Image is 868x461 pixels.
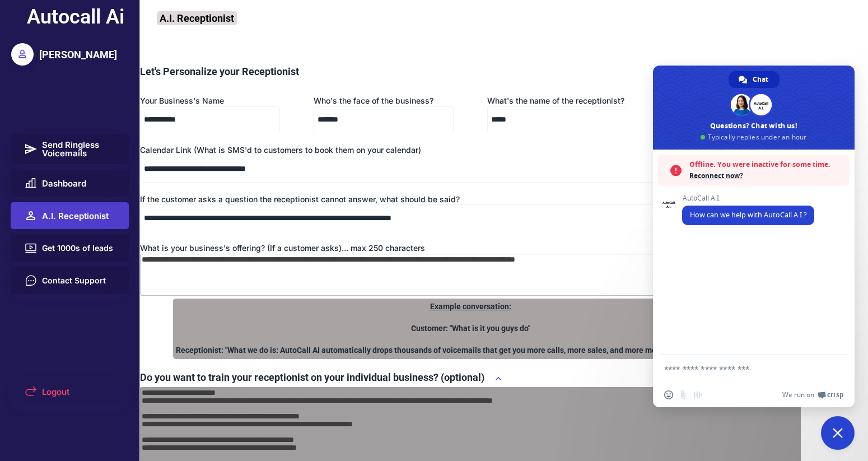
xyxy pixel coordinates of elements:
div: If the customer asks a question the receptionist cannot answer, what should be said? [140,194,801,205]
div: Who will the customer book a meeting with? [314,95,454,106]
span: Crisp [827,390,843,399]
div: Autocall Ai [27,3,124,31]
div: Calendar Link (What is SMS'd to customers to book them on your calendar) [140,145,801,156]
span: How can we help with AutoCall A.I.? [690,210,806,220]
div: [PERSON_NAME] [39,48,117,62]
span: Send Ringless Voicemails [42,141,116,157]
span: Logout [42,388,69,396]
font: Let's Personalize your Receptionist [140,66,299,77]
button: Dashboard [11,170,129,197]
u: Example conversation: [430,302,511,311]
button: Send Ringless Voicemails [11,134,129,164]
span: AutoCall A.I. [682,194,814,202]
button: Logout [11,378,129,405]
div: Chat [729,71,780,88]
span: Chat [753,71,768,88]
div: What's the name of the receptionist? [487,95,627,106]
span: Insert an emoji [664,390,673,399]
div: Your Business's Name [140,95,280,106]
textarea: Compose your message... [664,364,819,374]
span: We run on [782,390,814,399]
span: Get 1000s of leads [42,244,113,252]
span: A.I. Receptionist [42,212,109,220]
button: A.I. Receptionist [11,202,129,229]
span: Reconnect now? [689,170,844,181]
font: Do you want to train your receptionist on your individual business? (optional) [140,371,484,383]
span: Contact Support [42,277,106,285]
button: Get 1000s of leads [11,235,129,262]
div: Customer: "What is it you guys do" Receptionist: "What we do is: AutoCall AI automatically drops ... [173,299,768,359]
span: Offline. You were inactive for some time. [689,159,844,170]
div: A.I. Receptionist [157,11,237,25]
button: Contact Support [11,267,129,294]
span: Dashboard [42,179,86,188]
div: What is your business's offering? (If a customer asks)... max 250 characters [140,243,801,254]
div: Close chat [821,416,855,450]
a: We run onCrisp [782,390,843,399]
